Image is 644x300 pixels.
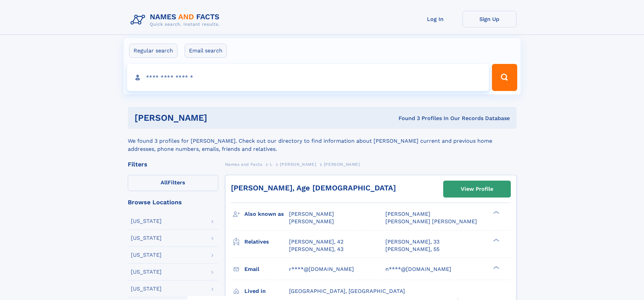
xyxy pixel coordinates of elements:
a: [PERSON_NAME], 55 [385,246,439,253]
span: L [270,162,272,167]
a: [PERSON_NAME] [280,160,316,168]
div: ❯ [492,210,500,215]
span: [PERSON_NAME] [324,162,360,167]
div: Browse Locations [128,199,218,205]
img: Logo Names and Facts [128,11,225,29]
span: [PERSON_NAME] [289,211,334,217]
div: ❯ [492,238,500,242]
span: [PERSON_NAME] [385,211,430,217]
span: [PERSON_NAME] [289,218,334,225]
h3: Email [244,263,289,275]
h3: Also known as [244,208,289,220]
a: L [270,160,272,168]
label: Regular search [129,44,177,58]
h1: [PERSON_NAME] [135,114,303,122]
label: Email search [185,44,227,58]
div: [US_STATE] [131,218,162,224]
div: Found 3 Profiles In Our Records Database [303,115,510,122]
a: [PERSON_NAME], Age [DEMOGRAPHIC_DATA] [231,184,396,192]
a: [PERSON_NAME], 33 [385,238,439,246]
span: [GEOGRAPHIC_DATA], [GEOGRAPHIC_DATA] [289,288,405,294]
span: [PERSON_NAME] [280,162,316,167]
div: We found 3 profiles for [PERSON_NAME]. Check out our directory to find information about [PERSON_... [128,129,517,153]
a: Names and Facts [225,160,262,168]
div: Filters [128,161,218,167]
button: Search Button [492,64,517,91]
div: [US_STATE] [131,286,162,292]
input: search input [127,64,489,91]
a: View Profile [444,181,510,197]
span: All [161,179,168,186]
h3: Lived in [244,285,289,297]
a: Sign Up [462,11,517,27]
a: [PERSON_NAME], 43 [289,246,343,253]
div: [US_STATE] [131,269,162,275]
div: View Profile [461,181,493,197]
span: [PERSON_NAME] [PERSON_NAME] [385,218,477,225]
a: [PERSON_NAME], 42 [289,238,343,246]
div: ❯ [492,265,500,270]
a: Log In [408,11,462,27]
div: [US_STATE] [131,235,162,241]
div: [US_STATE] [131,252,162,258]
h3: Relatives [244,236,289,248]
label: Filters [128,175,218,191]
